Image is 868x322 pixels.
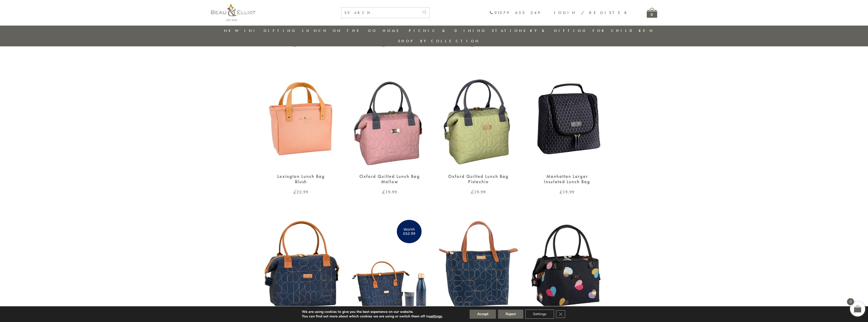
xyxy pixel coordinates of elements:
span: 0 [847,298,854,305]
div: Oxford Quilted Lunch Bag Mallow [359,174,420,184]
img: Oxford quilted lunch bag pistachio [439,67,518,169]
img: Navy Broken-hearted Convertible Lunch Bag, Water Bottle and Travel Mug [350,214,429,316]
a: 01279 653 249 [489,11,541,15]
a: 0 [647,8,657,18]
div: Manhattan Larger Insulated Lunch Bag [537,174,598,184]
div: Oxford Quilted Lunch Bag Pistachio [448,174,509,184]
button: Accept [470,310,496,319]
img: Oxford quilted lunch bag mallow [350,67,429,169]
span: £ [471,189,474,195]
a: Lunch On The Go [302,28,377,33]
a: Manhattan Larger Lunch Bag Manhattan Larger Insulated Lunch Bag £19.99 [528,67,606,194]
bdi: 22.99 [293,189,308,195]
p: You can find out more about which cookies we are using or switch them off in . [302,314,443,319]
button: Close GDPR Cookie Banner [556,310,565,318]
button: Settings [525,310,554,319]
img: Lexington lunch bag blush [262,67,340,169]
a: Oxford quilted lunch bag mallow Oxford Quilted Lunch Bag Mallow £19.99 [350,67,429,194]
a: Stationery & Gifting [492,28,587,33]
img: Manhattan Larger Lunch Bag [528,67,606,169]
img: Navy Broken-hearted Convertible Insulated Lunch Bag [262,214,340,316]
bdi: 19.99 [560,189,575,195]
bdi: 19.99 [382,189,397,195]
img: logo [211,4,255,21]
a: Shop by collection [398,39,480,44]
a: Gifting [264,28,297,33]
img: Emily convertible lunch bag [528,214,606,316]
input: SEARCH [341,8,419,18]
span: £ [560,189,563,195]
img: Navy 7L Luxury Insulated Lunch Bag [439,214,518,316]
a: Oxford quilted lunch bag pistachio Oxford Quilted Lunch Bag Pistachio £19.99 [439,67,518,194]
a: For Children [593,28,654,33]
a: Lexington lunch bag blush Lexington Lunch Bag Blush £22.99 [262,67,340,194]
button: Reject [498,310,523,319]
bdi: 19.99 [471,189,486,195]
a: Home [383,28,403,33]
div: Lexington Lunch Bag Blush [271,174,331,184]
button: settings [429,314,442,319]
a: New in! [224,28,258,33]
a: Login / Register [554,10,629,15]
span: £ [382,189,385,195]
span: £ [293,189,297,195]
a: Picnic & Dining [409,28,486,33]
p: We are using cookies to give you the best experience on our website. [302,310,443,314]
